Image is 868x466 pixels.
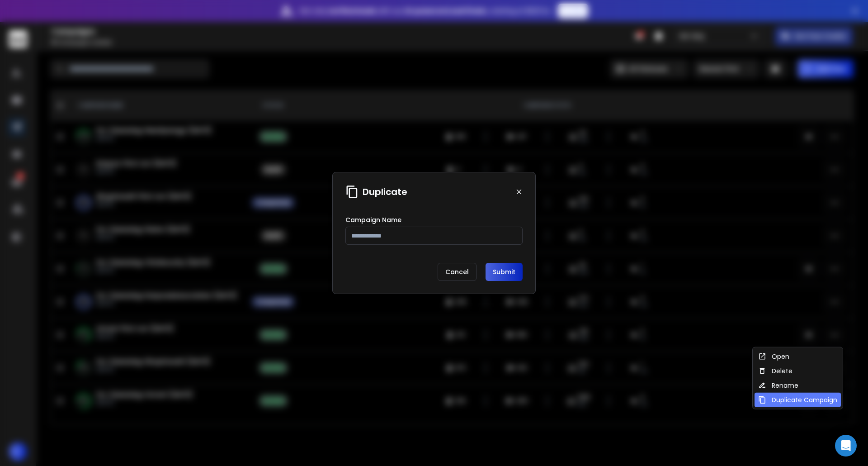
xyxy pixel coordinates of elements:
div: Rename [758,381,798,390]
div: Open [758,352,789,361]
h1: Duplicate [363,185,407,198]
p: Cancel [438,263,476,281]
div: Duplicate Campaign [758,395,837,404]
div: Open Intercom Messenger [835,435,857,456]
button: Submit [486,263,523,281]
label: Campaign Name [345,217,401,223]
div: Delete [758,366,793,376]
